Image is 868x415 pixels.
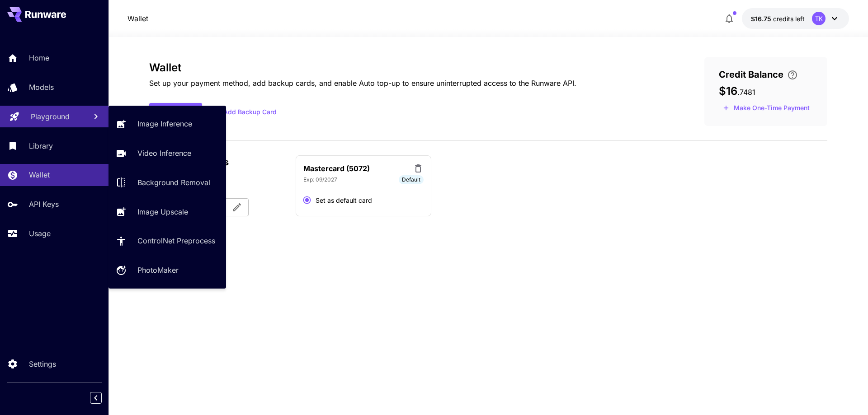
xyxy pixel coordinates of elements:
[31,111,70,122] p: Playground
[737,88,755,97] span: . 7481
[137,265,179,275] p: PhotoMaker
[108,259,226,281] a: PhotoMaker
[29,140,53,151] p: Library
[127,13,148,24] p: Wallet
[316,196,372,205] span: Set as default card
[399,176,424,184] span: Default
[29,228,51,239] p: Usage
[108,230,226,252] a: ControlNet Preprocess
[719,84,737,98] span: $16
[719,68,783,81] span: Credit Balance
[742,8,849,29] button: $16.7481
[149,61,576,74] h3: Wallet
[137,206,188,217] p: Image Upscale
[812,12,826,25] div: TK
[29,359,56,369] p: Settings
[108,113,226,135] a: Image Inference
[108,172,226,194] a: Background Removal
[137,235,215,246] p: ControlNet Preprocess
[137,177,210,188] p: Background Removal
[149,103,202,121] button: Add Funds
[149,78,576,89] p: Set up your payment method, add backup cards, and enable Auto top-up to ensure uninterrupted acce...
[90,392,102,404] button: Collapse sidebar
[29,52,49,63] p: Home
[29,169,50,180] p: Wallet
[29,82,54,93] p: Models
[29,199,59,210] p: API Keys
[108,142,226,164] a: Video Inference
[202,103,286,121] button: Add Backup Card
[127,13,148,24] nav: breadcrumb
[773,15,805,23] span: credits left
[751,15,773,23] span: $16.75
[751,14,805,23] div: $16.7481
[97,390,108,406] div: Collapse sidebar
[783,70,802,80] button: Enter your card details and choose an Auto top-up amount to avoid service interruptions. We'll au...
[303,176,337,184] p: Exp: 09/2027
[303,163,370,174] p: Mastercard (5072)
[108,201,226,223] a: Image Upscale
[137,118,192,129] p: Image Inference
[719,101,814,115] button: Make a one-time, non-recurring payment
[137,148,191,159] p: Video Inference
